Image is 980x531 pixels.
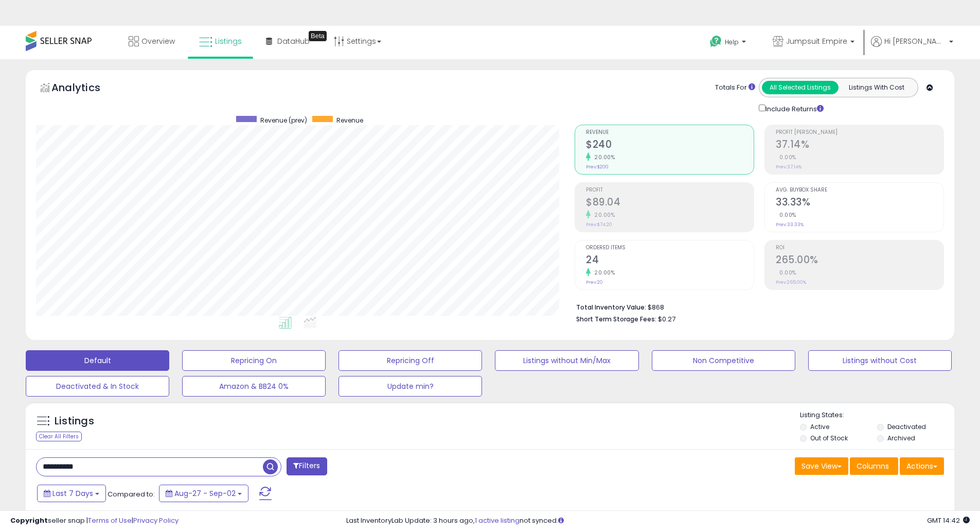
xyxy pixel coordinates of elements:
span: Revenue [586,130,754,135]
span: ROI [776,245,943,251]
small: 0.00% [776,211,796,219]
i: Get Help [709,35,722,48]
label: Active [810,422,829,431]
span: 2025-09-10 14:42 GMT [927,516,970,525]
span: Ordered Items [586,245,754,251]
a: Settings [326,26,389,57]
a: Jumpsuit Empire [765,26,862,59]
h2: 33.33% [776,196,943,210]
div: seller snap | | [10,516,179,526]
h2: 265.00% [776,254,943,268]
strong: Copyright [10,516,48,525]
button: Repricing On [182,350,326,371]
b: Total Inventory Value: [576,303,646,312]
a: Overview [121,26,183,57]
a: Help [702,27,756,59]
h2: $240 [586,139,754,152]
small: Prev: $74.20 [586,221,612,228]
div: Clear All Filters [36,432,82,441]
button: Repricing Off [338,350,482,371]
button: Last 7 Days [37,485,106,502]
button: Listings without Min/Max [495,350,638,371]
small: 0.00% [776,269,796,277]
a: Hi [PERSON_NAME] [871,36,953,59]
small: Prev: 20 [586,279,603,285]
h2: 24 [586,254,754,268]
h5: Analytics [51,80,120,97]
div: Last InventoryLab Update: 3 hours ago, not synced. [346,516,970,526]
button: Default [26,350,169,371]
li: $868 [576,300,936,313]
div: Include Returns [751,102,836,114]
div: Totals For [715,83,755,93]
button: Listings With Cost [838,81,915,94]
span: Columns [857,461,889,471]
a: 1 active listing [475,516,520,525]
span: Overview [141,36,175,46]
span: Revenue (prev) [260,116,307,125]
span: DataHub [277,36,310,46]
button: Non Competitive [652,350,795,371]
span: Revenue [336,116,363,125]
span: Last 7 Days [52,488,93,499]
small: 20.00% [591,211,615,219]
label: Archived [887,434,915,442]
button: Save View [795,457,848,475]
small: 20.00% [591,269,615,277]
button: Amazon & BB24 0% [182,376,326,397]
button: Columns [850,457,898,475]
h2: $89.04 [586,196,754,210]
small: 20.00% [591,153,615,161]
span: Profit [PERSON_NAME] [776,130,943,135]
a: Listings [191,26,250,57]
span: Profit [586,187,754,193]
span: Hi [PERSON_NAME] [884,36,946,46]
span: Help [725,38,739,46]
div: Tooltip anchor [309,31,327,41]
button: All Selected Listings [762,81,839,94]
button: Filters [287,457,327,475]
b: Short Term Storage Fees: [576,315,656,323]
span: Aug-27 - Sep-02 [174,488,236,499]
button: Update min? [338,376,482,397]
span: Listings [215,36,242,46]
span: Avg. Buybox Share [776,187,943,193]
a: DataHub [258,26,317,57]
small: 0.00% [776,153,796,161]
button: Actions [900,457,944,475]
p: Listing States: [800,410,954,420]
label: Deactivated [887,422,926,431]
button: Aug-27 - Sep-02 [159,485,248,502]
small: Prev: 265.00% [776,279,806,285]
span: Jumpsuit Empire [786,36,847,46]
a: Terms of Use [88,516,132,525]
small: Prev: 33.33% [776,221,804,228]
small: Prev: 37.14% [776,164,801,170]
h2: 37.14% [776,139,943,152]
a: Privacy Policy [133,516,179,525]
label: Out of Stock [810,434,848,442]
button: Deactivated & In Stock [26,376,169,397]
small: Prev: $200 [586,164,609,170]
button: Listings without Cost [808,350,952,371]
h5: Listings [55,414,94,429]
span: $0.27 [658,314,675,324]
span: Compared to: [108,489,155,499]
